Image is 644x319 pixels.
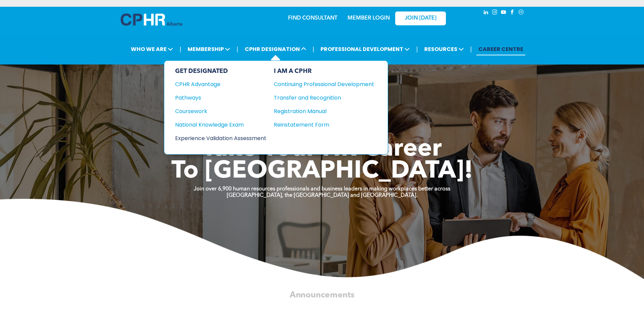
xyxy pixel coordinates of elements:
a: FIND CONSULTANT [288,16,337,21]
a: Registration Manual [274,107,374,115]
div: National Knowledge Exam [175,121,257,129]
a: linkedin [482,8,490,18]
li: | [416,42,418,56]
a: Coursework [175,107,266,115]
li: | [237,42,238,56]
div: Registration Manual [274,107,364,115]
li: | [180,42,181,56]
div: Transfer and Recognition [274,94,364,102]
div: CPHR Advantage [175,80,257,88]
div: Reinstatement Form [274,121,364,129]
span: MEMBERSHIP [186,43,232,55]
span: Announcements [290,291,355,299]
li: | [313,42,314,56]
a: facebook [509,8,516,18]
div: Pathways [175,94,257,102]
span: To [GEOGRAPHIC_DATA]! [171,159,473,184]
a: Experience Validation Assessment [175,134,266,142]
a: MEMBER LOGIN [348,16,390,21]
a: CPHR Advantage [175,80,266,88]
strong: Join over 6,900 human resources professionals and business leaders in making workplaces better ac... [194,186,450,192]
a: Pathways [175,94,266,102]
span: PROFESSIONAL DEVELOPMENT [318,43,412,55]
div: Continuing Professional Development [274,80,364,88]
span: WHO WE ARE [129,43,175,55]
span: CPHR DESIGNATION [243,43,308,55]
a: youtube [500,8,507,18]
span: RESOURCES [422,43,466,55]
a: National Knowledge Exam [175,121,266,129]
a: instagram [491,8,499,18]
a: Continuing Professional Development [274,80,374,88]
span: JOIN [DATE] [405,15,436,22]
a: Transfer and Recognition [274,94,374,102]
div: Experience Validation Assessment [175,134,257,142]
a: CAREER CENTRE [476,43,525,55]
li: | [470,42,472,56]
a: Social network [518,8,525,18]
strong: [GEOGRAPHIC_DATA], the [GEOGRAPHIC_DATA] and [GEOGRAPHIC_DATA]. [227,193,418,198]
div: Coursework [175,107,257,115]
div: GET DESIGNATED [175,68,266,75]
a: JOIN [DATE] [395,11,446,25]
div: I AM A CPHR [274,68,374,75]
a: Reinstatement Form [274,121,374,129]
img: A blue and white logo for cp alberta [121,14,182,26]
